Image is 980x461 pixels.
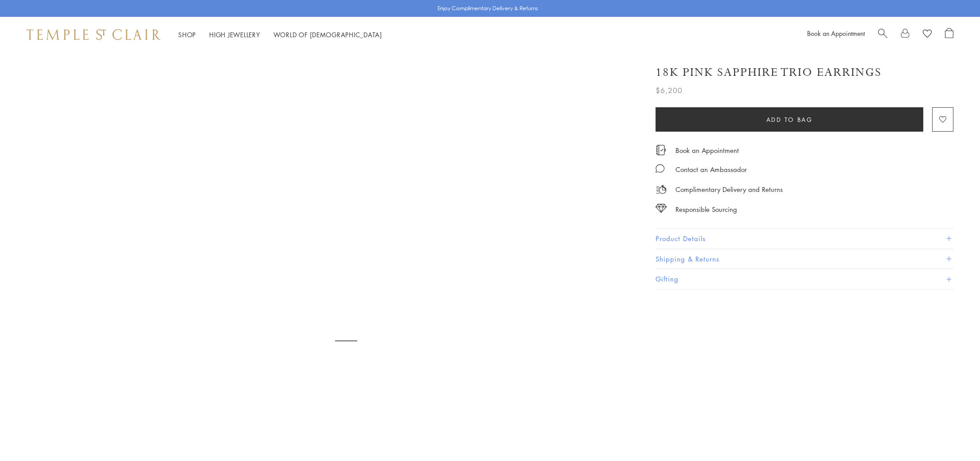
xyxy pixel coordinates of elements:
iframe: Gorgias live chat messenger [936,419,971,452]
p: Complimentary Delivery and Returns [675,184,783,195]
img: icon_sourcing.svg [656,204,667,213]
div: Responsible Sourcing [675,204,737,215]
button: Product Details [656,229,953,249]
span: Add to bag [766,115,813,125]
img: MessageIcon-01_2.svg [656,164,664,173]
img: Temple St. Clair [27,29,160,40]
h1: 18K Pink Sapphire Trio Earrings [656,65,882,80]
button: Gifting [656,269,953,289]
a: View Wishlist [923,28,932,41]
a: High JewelleryHigh Jewellery [209,30,260,39]
p: Enjoy Complimentary Delivery & Returns [437,4,538,13]
img: icon_delivery.svg [656,184,667,195]
a: Book an Appointment [675,145,739,155]
a: Search [878,28,887,41]
a: Book an Appointment [807,29,865,38]
a: Open Shopping Bag [945,28,953,41]
button: Shipping & Returns [656,249,953,269]
div: Contact an Ambassador [675,164,747,175]
button: Add to bag [656,107,923,132]
a: World of [DEMOGRAPHIC_DATA]World of [DEMOGRAPHIC_DATA] [273,30,382,39]
a: ShopShop [178,30,196,39]
img: icon_appointment.svg [656,145,666,155]
nav: Main navigation [178,29,382,40]
span: $6,200 [656,85,683,96]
